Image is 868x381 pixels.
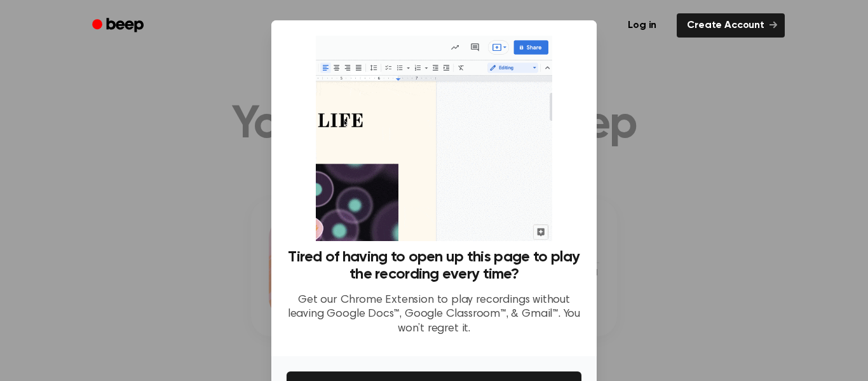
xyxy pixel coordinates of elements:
[615,11,669,40] a: Log in
[316,36,552,241] img: Beep extension in action
[677,13,785,38] a: Create Account
[83,13,155,38] a: Beep
[287,249,581,283] h3: Tired of having to open up this page to play the recording every time?
[287,293,581,336] p: Get our Chrome Extension to play recordings without leaving Google Docs™, Google Classroom™, & Gm...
